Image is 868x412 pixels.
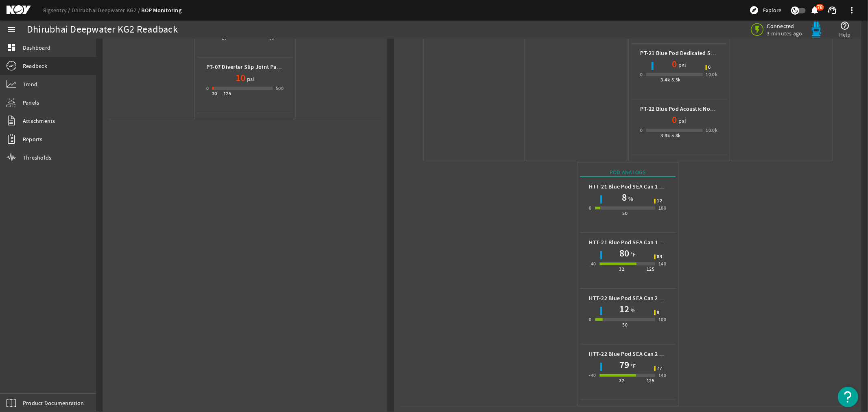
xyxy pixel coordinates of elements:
b: HTT-21 Blue Pod SEA Can 1 Temperature [589,239,692,246]
span: Trend [23,80,37,88]
button: more_vert [842,0,861,20]
div: 500 [276,84,284,92]
span: Explore [763,6,781,14]
div: 0 [641,70,643,79]
span: 84 [657,254,662,259]
div: 3.4k [661,76,670,84]
div: 125 [647,265,654,273]
span: psi [677,117,686,125]
mat-icon: explore [749,5,759,15]
div: 0 [206,84,209,92]
span: % [627,195,633,203]
mat-icon: dashboard [7,43,16,53]
div: 5.3k [671,131,681,140]
span: °F [629,250,636,259]
button: Open Resource Center [838,387,858,407]
span: Attachments [23,117,55,125]
b: HTT-22 Blue Pod SEA Can 2 Temperature [589,350,692,358]
span: 9 [657,310,660,315]
div: 125 [223,90,231,98]
span: % [629,306,636,314]
div: 10.0k [706,70,718,79]
div: 100 [658,316,666,324]
h1: 79 [619,358,629,371]
h1: 10 [236,71,245,84]
span: 3 minutes ago [767,30,802,37]
div: 5.3k [671,76,681,84]
span: 77 [657,366,662,371]
mat-icon: support_agent [827,5,837,15]
b: HTT-22 Blue Pod SEA Can 2 Humidity [589,294,684,302]
span: °F [629,362,636,370]
div: 0 [589,316,592,324]
b: PT-22 Blue Pod Acoustic Non-Shear Accumlator Bank Pressure [641,105,798,113]
div: 125 [647,377,654,385]
div: Dhirubhai Deepwater KG2 Readback [27,26,178,34]
span: 0 [708,65,711,70]
h1: 8 [622,191,627,204]
a: Dhirubhai Deepwater KG2 [72,7,142,14]
img: Bluepod.svg [808,22,824,38]
span: psi [245,75,254,83]
div: 0 [589,204,592,212]
h1: 0 [672,113,677,126]
span: psi [677,61,686,69]
h1: 12 [619,302,629,316]
mat-icon: help_outline [840,21,850,31]
b: HTT-21 Blue Pod SEA Can 1 Humidity [589,183,684,191]
span: Product Documentation [23,399,84,407]
div: 32 [619,377,624,385]
div: 50 [623,209,628,217]
button: 78 [811,6,819,15]
div: Pod Analogs [580,168,676,177]
div: 32 [619,265,624,273]
span: Help [839,31,851,39]
div: -40 [589,371,596,379]
div: 0 [641,126,643,134]
div: 140 [658,260,666,268]
span: Readback [23,62,47,70]
div: -40 [589,260,596,268]
div: 100 [658,204,666,212]
span: Panels [23,99,39,107]
span: Thresholds [23,153,52,162]
div: 50 [623,321,628,329]
div: 3.4k [661,131,670,140]
h1: 0 [672,57,677,70]
b: PT-07 Diverter Slip Joint Packer Hydraulic Pressure [206,63,336,71]
div: 10.0k [706,126,718,134]
mat-icon: notifications [810,5,820,15]
span: Connected [767,22,802,30]
span: Dashboard [23,44,50,52]
span: Reports [23,135,43,143]
a: Rigsentry [43,7,72,14]
mat-icon: menu [7,25,16,35]
div: 20 [212,90,217,98]
span: 12 [657,199,662,204]
h1: 80 [619,247,629,260]
button: Explore [746,4,785,17]
a: BOP Monitoring [142,7,182,14]
div: 140 [658,371,666,379]
b: PT-21 Blue Pod Dedicated Shear Accumlator Bank Pressure [641,49,790,57]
